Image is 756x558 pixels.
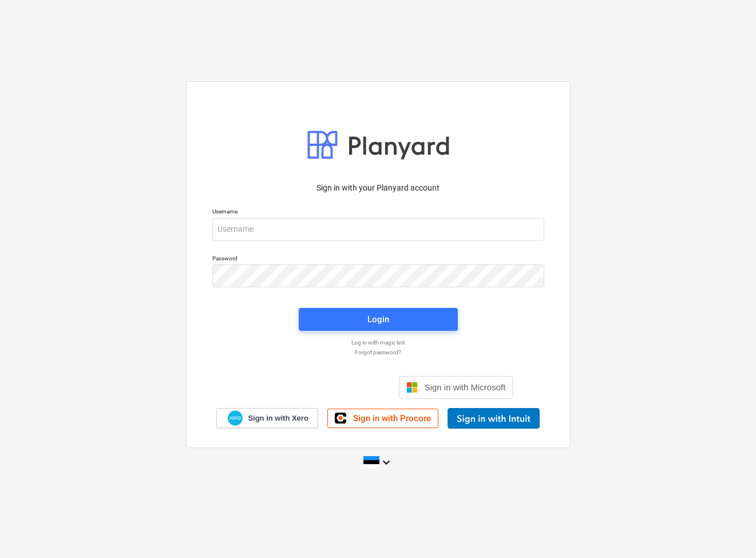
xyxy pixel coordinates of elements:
span: Sign in with Microsoft [425,382,506,392]
div: Logi sisse Google’i kontoga. Avaneb uuel vahelehel [243,375,390,400]
p: Sign in with your Planyard account [212,182,544,194]
input: Username [212,218,544,241]
p: Password [212,255,544,264]
a: Forgot password? [207,349,550,356]
a: Sign in with Procore [327,409,438,428]
div: Login [367,312,389,327]
span: Sign in with Procore [353,413,431,424]
button: Login [299,308,458,331]
span: Sign in with Xero [248,413,308,424]
p: Username [212,208,544,217]
a: Log in with magic link [207,339,550,346]
a: Sign in with Xero [216,408,318,428]
img: Xero logo [228,410,243,426]
i: keyboard_arrow_down [379,456,393,469]
iframe: Sisselogimine Google'i nupu abil [238,375,395,400]
img: Microsoft logo [406,382,418,393]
